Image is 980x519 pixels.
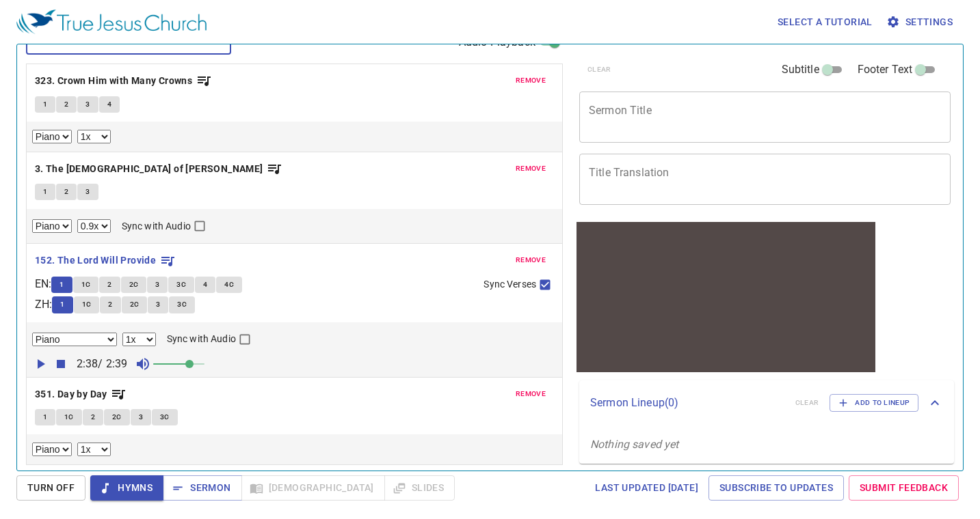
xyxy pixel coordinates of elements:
[35,160,282,178] button: 3. The [DEMOGRAPHIC_DATA] of [PERSON_NAME]
[121,277,147,293] button: 2C
[155,279,159,291] span: 3
[35,386,127,403] button: 351. Day by Day
[590,475,704,501] a: Last updated [DATE]
[77,184,98,200] button: 3
[516,388,546,400] span: remove
[77,443,111,456] select: Playback Rate
[90,475,163,501] button: Hymns
[32,443,72,456] select: Select Track
[139,411,143,423] span: 3
[163,475,241,501] button: Sermon
[516,254,546,266] span: remove
[35,296,52,313] p: ZH :
[99,277,120,293] button: 2
[858,61,913,78] span: Footer Text
[130,298,140,311] span: 2C
[131,409,151,425] button: 3
[169,296,195,313] button: 3C
[595,479,698,496] span: Last updated [DATE]
[107,279,111,291] span: 2
[108,298,112,311] span: 2
[51,277,72,293] button: 1
[224,279,234,291] span: 4C
[16,10,207,34] img: True Jesus Church
[484,277,535,292] span: Sync Verses
[43,98,47,111] span: 1
[56,96,77,113] button: 2
[43,186,47,198] span: 1
[507,160,554,177] button: remove
[35,409,55,425] button: 1
[129,279,139,291] span: 2C
[56,409,82,425] button: 1C
[122,333,156,346] select: Playback Rate
[107,98,111,111] span: 4
[203,279,207,291] span: 4
[849,475,959,501] a: Submit Feedback
[91,411,95,423] span: 2
[43,411,47,423] span: 1
[64,98,68,111] span: 2
[167,332,236,346] span: Sync with Audio
[156,298,160,311] span: 3
[772,10,878,35] button: Select a tutorial
[77,219,111,233] select: Playback Rate
[35,252,156,269] b: 152. The Lord Will Provide
[64,186,68,198] span: 2
[32,333,117,346] select: Select Track
[719,479,833,496] span: Subscribe to Updates
[99,96,120,113] button: 4
[35,160,263,178] b: 3. The [DEMOGRAPHIC_DATA] of [PERSON_NAME]
[507,386,554,402] button: remove
[516,163,546,175] span: remove
[574,219,878,375] iframe: from-child
[27,479,75,496] span: Turn Off
[860,479,948,496] span: Submit Feedback
[112,411,122,423] span: 2C
[216,277,242,293] button: 4C
[35,96,55,113] button: 1
[32,219,72,233] select: Select Track
[73,277,99,293] button: 1C
[148,296,168,313] button: 3
[884,10,958,35] button: Settings
[122,219,191,234] span: Sync with Audio
[74,296,100,313] button: 1C
[64,411,74,423] span: 1C
[168,277,194,293] button: 3C
[59,279,64,291] span: 1
[778,14,873,31] span: Select a tutorial
[35,184,55,200] button: 1
[590,438,679,451] i: Nothing saved yet
[889,14,953,31] span: Settings
[782,61,819,78] span: Subtitle
[579,380,954,425] div: Sermon Lineup(0)clearAdd to Lineup
[35,276,51,292] p: EN :
[590,395,784,411] p: Sermon Lineup ( 0 )
[838,397,910,409] span: Add to Lineup
[507,252,554,268] button: remove
[71,356,133,372] p: 2:38 / 2:39
[177,298,187,311] span: 3C
[708,475,844,501] a: Subscribe to Updates
[152,409,178,425] button: 3C
[77,96,98,113] button: 3
[830,394,918,412] button: Add to Lineup
[83,409,103,425] button: 2
[32,130,72,143] select: Select Track
[85,98,90,111] span: 3
[77,130,111,143] select: Playback Rate
[122,296,148,313] button: 2C
[176,279,186,291] span: 3C
[147,277,168,293] button: 3
[35,252,176,269] button: 152. The Lord Will Provide
[85,186,90,198] span: 3
[516,74,546,87] span: remove
[82,298,92,311] span: 1C
[35,72,192,89] b: 323. Crown Him with Many Crowns
[174,479,230,496] span: Sermon
[56,184,77,200] button: 2
[60,298,64,311] span: 1
[100,296,120,313] button: 2
[16,475,85,501] button: Turn Off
